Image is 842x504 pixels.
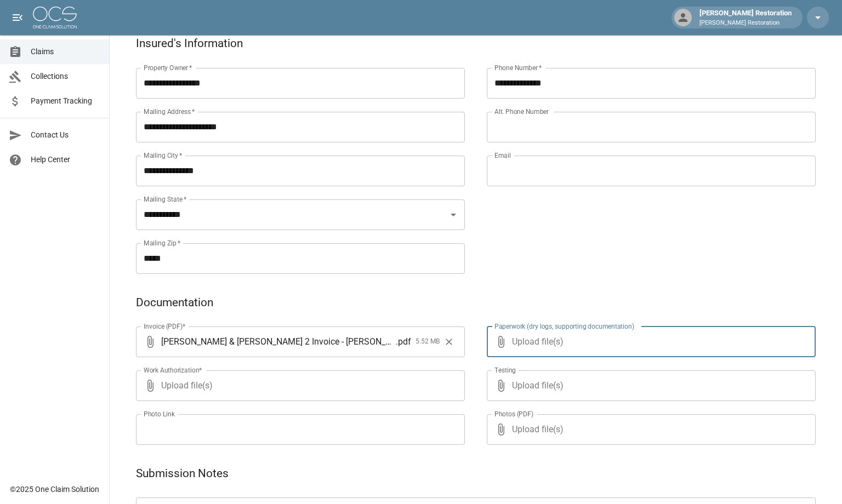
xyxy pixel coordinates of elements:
[494,107,549,116] label: Alt. Phone Number
[494,409,533,419] label: Photos (PDF)
[7,7,29,28] button: open drawer
[144,365,202,375] label: Work Authorization*
[446,207,461,222] button: Open
[512,327,786,357] span: Upload file(s)
[144,107,195,116] label: Mailing Address
[31,129,100,141] span: Contact Us
[31,46,100,58] span: Claims
[494,63,542,72] label: Phone Number
[512,370,786,401] span: Upload file(s)
[144,151,183,160] label: Mailing City
[144,322,186,331] label: Invoice (PDF)*
[161,335,396,348] span: [PERSON_NAME] & [PERSON_NAME] 2 Invoice - [PERSON_NAME] Restoration - LVN
[416,336,440,347] span: 5.52 MB
[494,151,511,160] label: Email
[31,71,100,82] span: Collections
[494,322,634,331] label: Paperwork (dry logs, supporting documentation)
[31,95,100,107] span: Payment Tracking
[144,194,186,204] label: Mailing State
[144,409,175,419] label: Photo Link
[396,335,411,348] span: . pdf
[144,63,192,72] label: Property Owner
[441,334,457,350] button: Clear
[33,7,77,28] img: ocs-logo-white-transparent.png
[695,8,796,27] div: [PERSON_NAME] Restoration
[494,365,516,375] label: Testing
[144,238,181,248] label: Mailing Zip
[10,484,99,495] div: © 2025 One Claim Solution
[512,414,786,445] span: Upload file(s)
[161,370,435,401] span: Upload file(s)
[699,19,792,28] p: [PERSON_NAME] Restoration
[31,154,100,165] span: Help Center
